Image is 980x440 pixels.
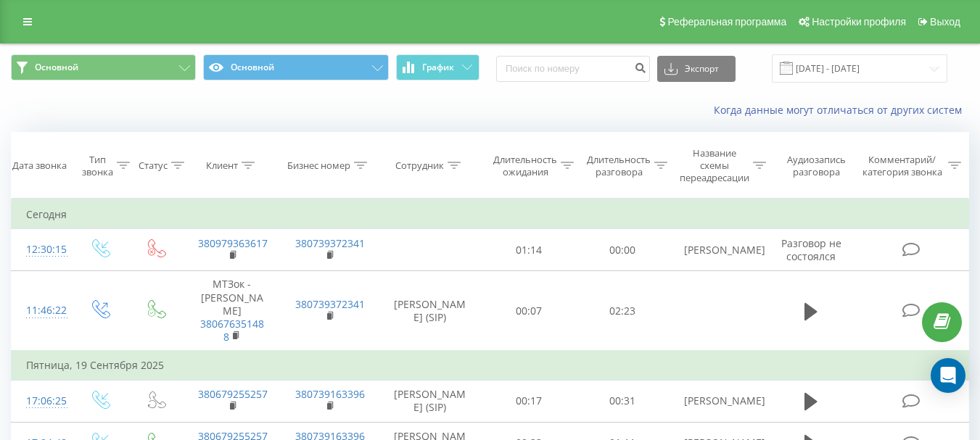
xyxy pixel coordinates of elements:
[780,154,853,178] div: Аудиозапись разговора
[576,271,670,351] td: 02:23
[139,159,168,172] div: Статус
[576,229,670,271] td: 00:00
[670,380,767,422] td: [PERSON_NAME]
[576,380,670,422] td: 00:31
[395,159,444,172] div: Сотрудник
[781,236,841,263] span: Разговор не состоялся
[206,159,238,172] div: Клиент
[930,16,960,28] span: Выход
[422,62,454,72] span: График
[12,159,67,172] div: Дата звонка
[184,271,281,351] td: МТЗок - [PERSON_NAME]
[295,387,365,401] a: 380739163396
[657,56,736,82] button: Экспорт
[198,387,268,401] a: 380679255257
[12,200,969,229] td: Сегодня
[812,16,906,28] span: Настройки профиля
[198,236,268,250] a: 380979363617
[26,387,57,415] div: 17:06:25
[12,351,969,380] td: Пятница, 19 Сентября 2025
[82,154,113,178] div: Тип звонка
[482,380,576,422] td: 00:17
[203,54,388,80] button: Основной
[26,236,57,264] div: 12:30:15
[396,54,479,80] button: График
[11,54,196,80] button: Основной
[287,159,350,172] div: Бизнес номер
[482,271,576,351] td: 00:07
[714,103,969,117] a: Когда данные могут отличаться от других систем
[931,358,965,393] div: Open Intercom Messenger
[482,229,576,271] td: 01:14
[26,296,57,325] div: 11:46:22
[295,236,365,250] a: 380739372341
[667,16,786,28] span: Реферальная программа
[496,56,650,82] input: Поиск по номеру
[670,229,767,271] td: [PERSON_NAME]
[860,154,944,178] div: Комментарий/категория звонка
[378,380,482,422] td: [PERSON_NAME] (SIP)
[378,271,482,351] td: [PERSON_NAME] (SIP)
[295,297,365,311] a: 380739372341
[680,147,749,184] div: Название схемы переадресации
[587,154,651,178] div: Длительность разговора
[200,317,264,344] a: 380676351488
[35,62,78,73] span: Основной
[493,154,557,178] div: Длительность ожидания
